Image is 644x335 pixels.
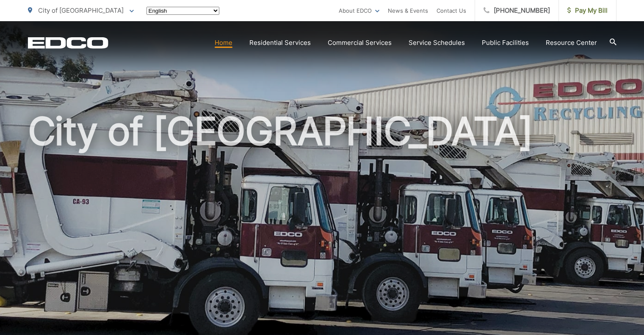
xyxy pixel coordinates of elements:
[482,38,529,48] a: Public Facilities
[146,7,219,15] select: Select a language
[546,38,597,48] a: Resource Center
[38,6,124,14] span: City of [GEOGRAPHIC_DATA]
[28,37,108,49] a: EDCD logo. Return to the homepage.
[249,38,311,48] a: Residential Services
[215,38,232,48] a: Home
[567,6,608,16] span: Pay My Bill
[409,38,465,48] a: Service Schedules
[328,38,392,48] a: Commercial Services
[339,6,379,16] a: About EDCO
[388,6,428,16] a: News & Events
[437,6,466,16] a: Contact Us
